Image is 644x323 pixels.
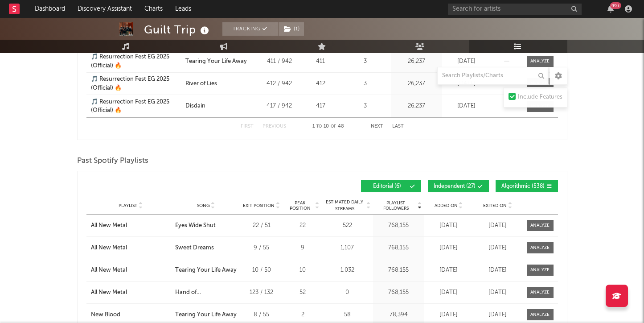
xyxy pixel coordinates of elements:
[437,67,549,85] input: Search Playlists/Charts
[259,102,299,111] div: 417 / 942
[375,244,422,253] div: 768,155
[242,288,282,297] div: 123 / 132
[197,203,210,208] span: Song
[427,288,471,297] div: [DATE]
[91,311,120,319] div: New Blood
[91,266,171,275] a: All New Metal
[476,288,520,297] div: [DATE]
[175,311,237,319] a: Tearing Your Life Away
[371,124,383,129] button: Next
[175,288,237,297] a: Hand of [DEMOGRAPHIC_DATA]
[393,57,440,66] div: 26,237
[476,266,520,275] div: [DATE]
[279,22,304,36] button: (1)
[286,221,320,230] div: 22
[610,2,621,9] div: 99 +
[448,4,582,15] input: Search for artists
[367,184,408,189] span: Editorial ( 6 )
[427,311,471,319] div: [DATE]
[324,311,371,319] div: 58
[304,79,337,88] div: 412
[342,57,389,66] div: 3
[185,57,247,66] div: Tearing Your Life Away
[91,75,181,92] a: 🎵 Resurrection Fest EG 2025 (Official) 🔥
[375,288,422,297] div: 768,155
[144,22,211,37] div: Guilt Trip
[375,200,417,211] span: Playlist Followers
[242,266,282,275] div: 10 / 50
[607,5,614,12] button: 99+
[324,288,371,297] div: 0
[222,22,278,36] button: Tracking
[91,288,171,297] a: All New Metal
[259,57,299,66] div: 411 / 942
[476,221,520,230] div: [DATE]
[242,244,282,253] div: 9 / 55
[243,203,275,208] span: Exit Position
[342,102,389,111] div: 3
[428,180,489,192] button: Independent(27)
[91,266,127,275] div: All New Metal
[444,102,489,111] div: [DATE]
[91,244,171,253] a: All New Metal
[518,92,562,103] div: Include Features
[286,244,320,253] div: 9
[119,203,137,208] span: Playlist
[427,221,471,230] div: [DATE]
[375,266,422,275] div: 768,155
[286,266,320,275] div: 10
[331,124,336,128] span: of
[278,22,304,36] span: ( 1 )
[324,244,371,253] div: 1,107
[304,102,337,111] div: 417
[324,199,365,212] span: Estimated Daily Streams
[175,221,237,230] a: Eyes Wide Shut
[427,244,471,253] div: [DATE]
[91,221,171,230] a: All New Metal
[444,57,489,66] div: [DATE]
[286,200,314,211] span: Peak Position
[185,79,217,88] div: River of Lies
[483,203,507,208] span: Exited On
[392,124,404,129] button: Last
[501,184,545,189] span: Algorithmic ( 538 )
[496,180,558,192] button: Algorithmic(538)
[393,79,440,88] div: 26,237
[375,311,422,319] div: 78,394
[361,180,421,192] button: Editorial(6)
[393,102,440,111] div: 26,237
[91,53,181,70] a: 🎵 Resurrection Fest EG 2025 (Official) 🔥
[242,221,282,230] div: 22 / 51
[175,244,237,253] a: Sweet Dreams
[91,98,181,115] a: 🎵 Resurrection Fest EG 2025 (Official) 🔥
[434,184,476,189] span: Independent ( 27 )
[263,124,286,129] button: Previous
[242,311,282,319] div: 8 / 55
[241,124,254,129] button: First
[435,203,458,208] span: Added On
[324,221,371,230] div: 522
[185,102,205,111] div: Disdain
[476,311,520,319] div: [DATE]
[77,156,148,166] span: Past Spotify Playlists
[304,121,353,132] div: 1 10 48
[175,221,216,230] div: Eyes Wide Shut
[91,244,127,253] div: All New Metal
[324,266,371,275] div: 1,032
[91,311,171,319] a: New Blood
[316,124,322,128] span: to
[342,79,389,88] div: 3
[286,288,320,297] div: 52
[259,79,299,88] div: 412 / 942
[286,311,320,319] div: 2
[91,221,127,230] div: All New Metal
[476,244,520,253] div: [DATE]
[375,221,422,230] div: 768,155
[427,266,471,275] div: [DATE]
[304,57,337,66] div: 411
[175,266,237,275] a: Tearing Your Life Away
